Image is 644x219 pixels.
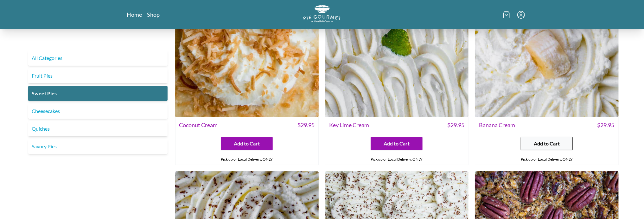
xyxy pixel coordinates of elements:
span: $ 29.95 [447,121,464,129]
div: Pick up or Local Delivery. ONLY [325,154,468,165]
button: Add to Cart [371,137,423,150]
a: Fruit Pies [28,68,168,83]
button: Menu [517,11,525,19]
a: Home [127,11,142,18]
span: Coconut Cream [179,121,218,129]
span: Add to Cart [534,140,560,147]
span: $ 29.95 [297,121,315,129]
span: Banana Cream [479,121,515,129]
span: Add to Cart [234,140,260,147]
button: Add to Cart [521,137,573,150]
button: Add to Cart [221,137,273,150]
a: Quiches [28,121,168,136]
a: Sweet Pies [28,86,168,101]
a: Logo [303,5,341,24]
span: $ 29.95 [597,121,615,129]
span: Add to Cart [384,140,410,147]
span: Key Lime Cream [329,121,369,129]
a: Shop [147,11,160,18]
div: Pick up or Local Delivery. ONLY [475,154,618,165]
a: All Categories [28,50,168,66]
a: Savory Pies [28,139,168,154]
img: logo [303,5,341,22]
div: Pick up or Local Delivery. ONLY [175,154,318,165]
a: Cheesecakes [28,104,168,119]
